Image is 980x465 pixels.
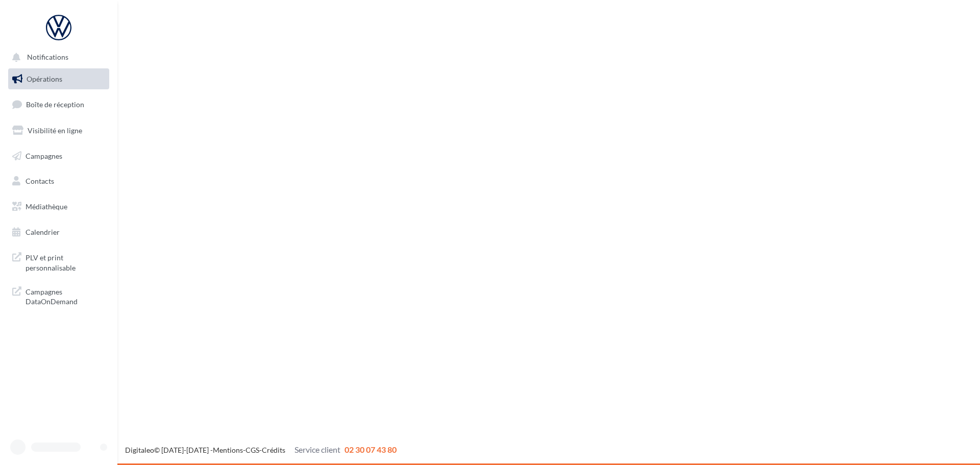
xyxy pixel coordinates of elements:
[26,202,67,211] span: Médiathèque
[26,228,60,236] span: Calendrier
[6,93,111,115] a: Boîte de réception
[246,446,259,454] a: CGS
[26,251,105,273] span: PLV et print personnalisable
[26,285,105,307] span: Campagnes DataOnDemand
[26,177,54,185] span: Contacts
[213,446,243,454] a: Mentions
[6,120,111,141] a: Visibilité en ligne
[345,445,397,454] span: 02 30 07 43 80
[6,145,111,167] a: Campagnes
[6,222,111,243] a: Calendrier
[6,196,111,217] a: Médiathèque
[27,75,62,83] span: Opérations
[125,446,154,454] a: Digitaleo
[6,281,111,311] a: Campagnes DataOnDemand
[28,126,82,135] span: Visibilité en ligne
[262,446,285,454] a: Crédits
[26,100,84,109] span: Boîte de réception
[6,170,111,192] a: Contacts
[27,53,68,62] span: Notifications
[6,68,111,90] a: Opérations
[26,151,62,160] span: Campagnes
[125,446,397,454] span: © [DATE]-[DATE] - - -
[295,445,340,454] span: Service client
[6,247,111,277] a: PLV et print personnalisable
